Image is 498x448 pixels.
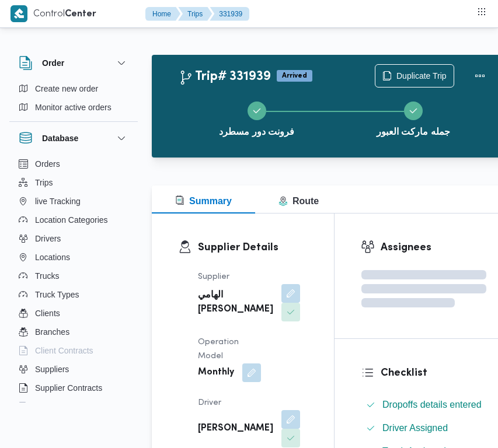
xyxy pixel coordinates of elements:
button: Branches [14,323,133,341]
button: Actions [468,64,492,87]
span: Trucks [35,269,59,283]
button: Create new order [14,79,133,98]
span: Duplicate Trip [396,69,447,83]
b: Monthly [198,366,234,380]
button: Order [19,56,128,70]
button: Monitor active orders [14,98,133,117]
span: Drivers [35,232,61,246]
button: Trucks [14,267,133,285]
span: Create new order [35,82,98,96]
span: Clients [35,306,60,320]
button: Dropoffs details entered [361,395,486,414]
button: Location Categories [14,211,133,229]
span: Monitor active orders [35,100,112,114]
h3: Supplier Details [198,240,308,256]
span: Operation Model [198,338,239,360]
b: Arrived [282,72,307,79]
button: Home [145,7,180,21]
h3: Order [42,56,64,70]
div: Order [9,79,138,121]
span: فرونت دور مسطرد [219,125,294,139]
button: Database [19,131,128,145]
span: Truck Types [35,288,79,302]
button: Devices [14,397,133,416]
button: live Tracking [14,192,133,211]
button: Clients [14,304,133,323]
button: Supplier Contracts [14,379,133,397]
span: live Tracking [35,194,81,208]
span: Devices [35,400,64,414]
b: الهامي [PERSON_NAME] [198,289,273,317]
span: Dropoffs details entered [382,400,482,409]
h2: Trip# 331939 [179,69,271,85]
span: Supplier [198,273,229,281]
span: Orders [35,157,60,171]
h3: Checklist [381,365,486,381]
svg: Step 1 is complete [252,106,262,116]
button: Suppliers [14,360,133,379]
span: Client Contracts [35,344,93,358]
img: X8yXhbKr1z7QwAAAABJRU5ErkJggg== [11,5,27,22]
svg: Step 2 is complete [409,106,418,116]
span: Supplier Contracts [35,381,102,395]
button: Drivers [14,229,133,248]
button: Truck Types [14,285,133,304]
span: Summary [175,196,232,206]
button: Orders [14,155,133,173]
div: Database [9,155,138,407]
span: Trips [35,176,53,190]
button: Locations [14,248,133,267]
span: Driver Assigned [382,423,448,433]
span: Locations [35,250,70,264]
span: جمله ماركت العبور [377,125,450,139]
button: Driver Assigned [361,419,486,437]
span: Dropoffs details entered [382,398,482,412]
span: Suppliers [35,362,69,376]
button: جمله ماركت العبور [335,87,492,148]
span: Route [278,196,319,206]
button: Trips [14,173,133,192]
button: 331939 [210,7,249,21]
span: Arrived [277,70,312,82]
button: فرونت دور مسطرد [179,87,335,148]
span: Location Categories [35,213,108,227]
span: Driver [198,399,221,407]
button: Duplicate Trip [375,64,454,87]
button: Client Contracts [14,341,133,360]
b: [PERSON_NAME] [198,422,273,436]
span: Branches [35,325,69,339]
h3: Database [42,131,78,145]
b: Center [65,10,96,19]
span: Driver Assigned [382,421,448,435]
button: Trips [178,7,212,21]
h3: Assignees [381,240,486,256]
